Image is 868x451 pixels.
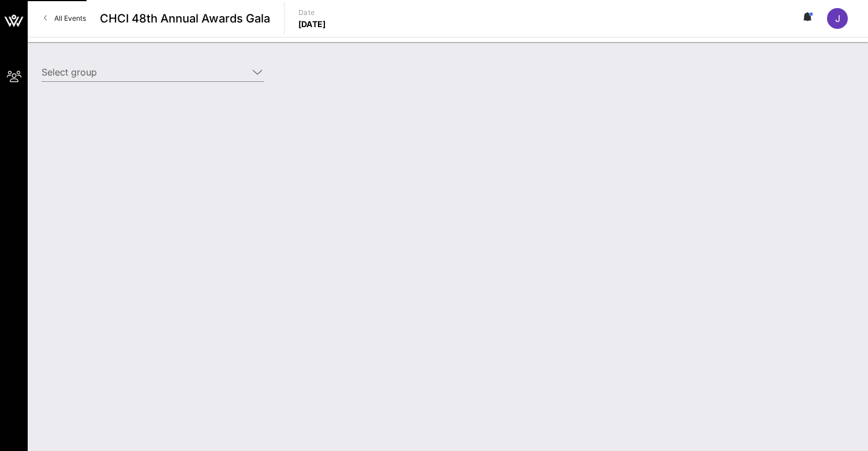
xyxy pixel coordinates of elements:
[54,14,86,22] span: All Events
[100,10,270,27] span: CHCI 48th Annual Awards Gala
[298,7,326,18] p: Date
[298,18,326,30] p: [DATE]
[835,13,840,24] span: J
[827,8,848,29] div: J
[37,9,93,28] a: All Events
